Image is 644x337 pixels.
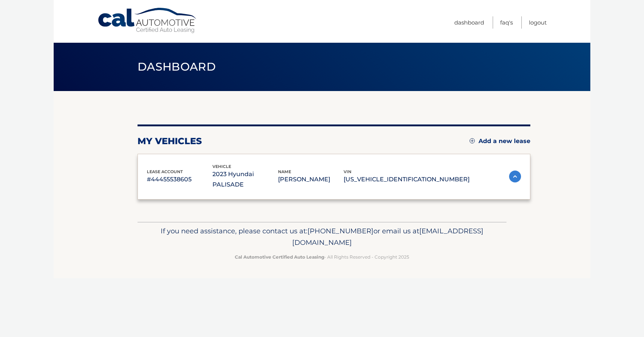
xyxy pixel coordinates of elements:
p: [PERSON_NAME] [278,174,344,185]
img: accordion-active.svg [509,171,521,182]
span: vin [344,169,351,174]
a: Add a new lease [470,137,530,145]
strong: Cal Automotive Certified Auto Leasing [235,254,324,260]
a: Dashboard [454,16,484,29]
p: [US_VEHICLE_IDENTIFICATION_NUMBER] [344,174,470,185]
span: lease account [147,169,183,174]
a: Logout [529,16,547,29]
a: FAQ's [500,16,513,29]
p: 2023 Hyundai PALISADE [212,169,278,190]
h2: my vehicles [138,136,202,147]
p: #44455538605 [147,174,212,185]
p: - All Rights Reserved - Copyright 2025 [142,253,502,261]
span: [PHONE_NUMBER] [307,227,373,235]
span: name [278,169,291,174]
img: add.svg [470,138,475,143]
p: If you need assistance, please contact us at: or email us at [142,225,502,249]
span: Dashboard [138,60,216,74]
a: Cal Automotive [97,7,198,34]
span: vehicle [212,164,231,169]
